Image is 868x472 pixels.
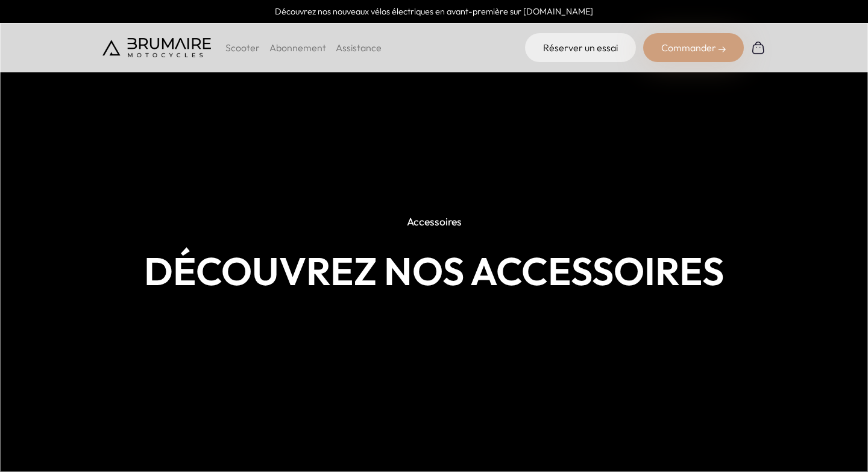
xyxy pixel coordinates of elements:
a: Réserver un essai [525,33,636,62]
a: Abonnement [269,42,326,54]
div: Commander [643,33,744,62]
img: right-arrow-2.png [719,46,726,53]
h1: Découvrez nos accessoires [102,249,766,294]
img: Brumaire Motocycles [102,38,211,57]
img: Panier [751,40,766,55]
p: Accessoires [398,209,471,235]
p: Scooter [225,40,260,55]
a: Assistance [336,42,382,54]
